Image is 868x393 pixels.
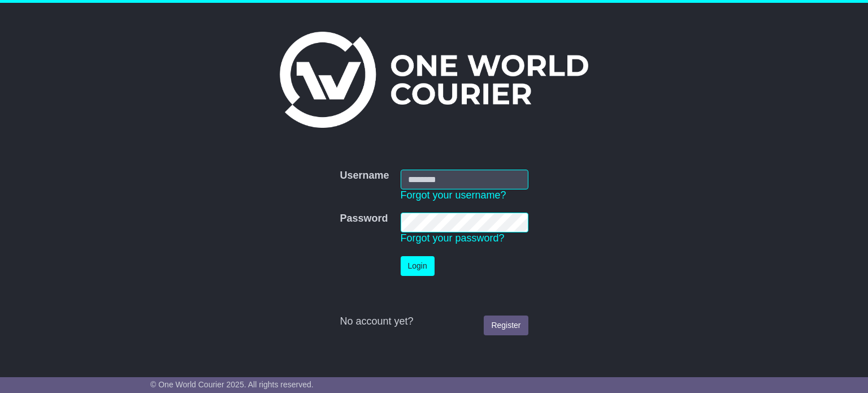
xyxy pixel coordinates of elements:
[340,213,388,225] label: Password
[401,189,506,201] a: Forgot your username?
[484,316,528,335] a: Register
[401,256,435,276] button: Login
[340,316,528,328] div: No account yet?
[401,232,505,244] a: Forgot your password?
[280,32,588,128] img: One World
[150,380,314,389] span: © One World Courier 2025. All rights reserved.
[340,170,389,182] label: Username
